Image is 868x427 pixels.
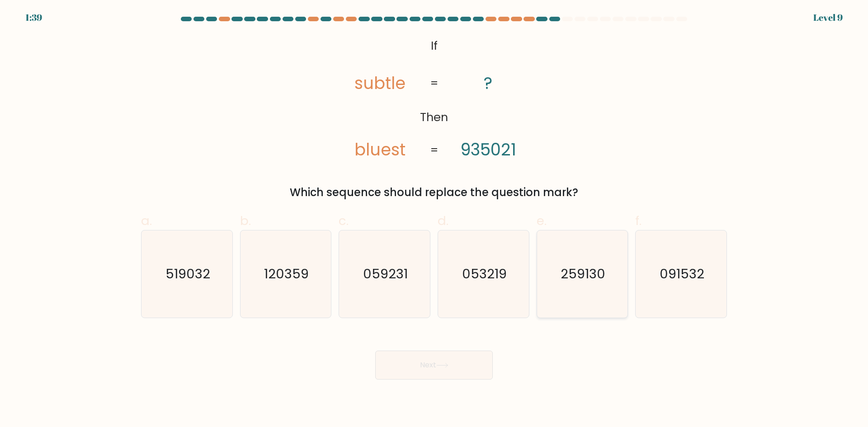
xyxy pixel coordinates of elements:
span: e. [537,212,547,230]
text: 053219 [462,265,507,283]
span: c. [339,212,349,230]
svg: @import url('[URL][DOMAIN_NAME]); [330,34,538,163]
text: 091532 [660,265,704,283]
tspan: Then [420,109,448,126]
tspan: = [430,142,439,158]
div: Which sequence should replace the question mark? [146,184,722,201]
tspan: 935021 [460,138,516,161]
text: 259130 [561,265,605,283]
text: 519032 [165,265,210,283]
tspan: = [430,75,439,92]
tspan: If [431,38,438,54]
tspan: bluest [354,138,406,161]
span: d. [438,212,448,230]
div: Level 9 [813,11,843,24]
text: 059231 [363,265,408,283]
span: b. [240,212,251,230]
div: 1:39 [25,11,42,24]
tspan: subtle [354,71,406,95]
span: a. [141,212,152,230]
tspan: ? [484,71,492,95]
text: 120359 [264,265,309,283]
span: f. [635,212,642,230]
button: Next [375,351,493,380]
